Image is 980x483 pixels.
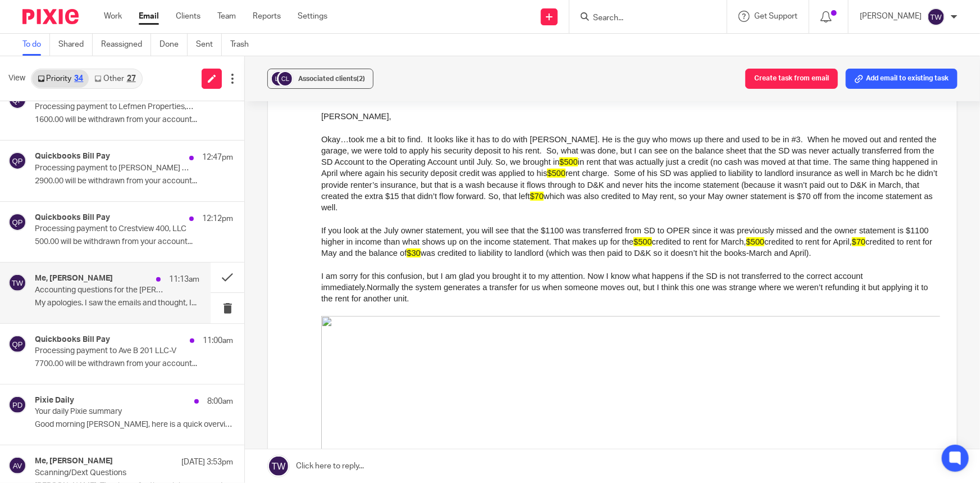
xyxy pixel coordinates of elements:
[238,47,257,56] span: $500
[8,213,26,231] img: svg%3E
[196,34,222,56] a: Sent
[176,11,200,22] a: Clients
[35,335,110,345] h4: Quickbooks Bill Pay
[8,335,26,353] img: svg%3E
[127,75,136,83] div: 27
[35,346,194,356] p: Processing payment to Ave B 201 LLC-V
[35,407,194,417] p: Your daily Pixie summary
[202,213,233,224] p: 12:12pm
[357,75,365,82] span: (2)
[181,457,233,468] p: [DATE] 3:53pm
[277,70,294,87] img: svg%3E
[745,69,838,89] button: Create task from email
[35,286,167,295] p: Accounting questions for the [PERSON_NAME] ([STREET_ADDRESS][PERSON_NAME])
[846,69,958,89] button: Add email to existing task
[298,11,327,22] a: Settings
[35,102,194,112] p: Processing payment to Lefmen Properties, LLC
[35,359,233,369] p: 7700.00 will be withdrawn from your account...
[531,127,544,136] span: $70
[217,11,236,22] a: Team
[159,34,188,56] a: Done
[8,152,26,170] img: svg%3E
[89,70,141,88] a: Other27
[35,457,113,466] h4: Me, [PERSON_NAME]
[267,69,373,89] button: Associated clients(2)
[58,34,93,56] a: Shared
[8,274,26,292] img: svg%3E
[202,152,233,163] p: 12:47pm
[74,75,83,83] div: 34
[927,8,945,26] img: svg%3E
[35,213,110,223] h4: Quickbooks Bill Pay
[101,34,151,56] a: Reassigned
[35,224,194,234] p: Processing payment to Crestview 400, LLC
[35,237,233,247] p: 500.00 will be withdrawn from your account...
[8,457,26,475] img: svg%3E
[22,34,50,56] a: To do
[592,13,693,24] input: Search
[35,420,233,430] p: Good morning [PERSON_NAME], here is a quick overview of...
[253,11,281,22] a: Reports
[85,138,99,147] span: $30
[207,396,233,407] p: 8:00am
[8,396,26,414] img: svg%3E
[203,335,233,346] p: 11:00am
[209,81,222,90] span: $70
[425,127,444,136] span: $500
[298,75,365,82] span: Associated clients
[35,152,110,161] h4: Quickbooks Bill Pay
[754,12,797,20] span: Get Support
[32,70,89,88] a: Priority34
[139,11,159,22] a: Email
[8,73,25,84] span: View
[35,164,194,173] p: Processing payment to [PERSON_NAME] Street 810 LLC
[312,127,331,136] span: $500
[226,58,244,67] span: $500
[270,70,287,87] img: svg%3E
[169,274,199,285] p: 11:13am
[230,34,257,56] a: Trash
[35,115,233,125] p: 1600.00 will be withdrawn from your account...
[35,274,113,283] h4: Me, [PERSON_NAME]
[860,11,922,22] p: [PERSON_NAME]
[35,468,194,478] p: Scanning/Dext Questions
[35,396,74,405] h4: Pixie Daily
[22,9,79,24] img: Pixie
[35,177,233,186] p: 2900.00 will be withdrawn from your account...
[104,11,122,22] a: Work
[35,299,199,308] p: My apologies. I saw the emails and thought, I...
